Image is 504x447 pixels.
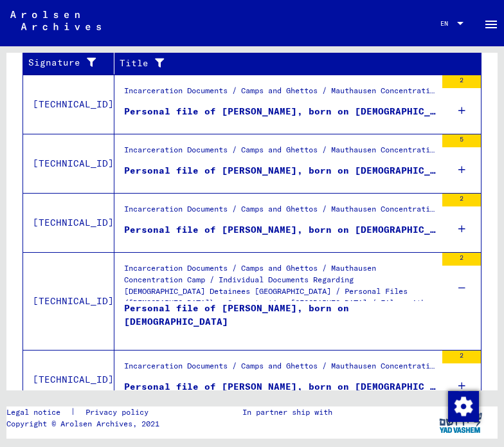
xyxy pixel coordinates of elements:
div: Personal file of [PERSON_NAME], born on [DEMOGRAPHIC_DATA] [124,380,436,394]
div: Incarceration Documents / Camps and Ghettos / Mauthausen Concentration Camp / Individual Document... [124,144,436,162]
a: Legal notice [6,406,71,418]
div: Change consent [447,390,478,421]
div: Incarceration Documents / Camps and Ghettos / Mauthausen Concentration Camp / Individual Document... [124,262,436,307]
td: [TECHNICAL_ID] [23,75,114,134]
span: EN [440,20,455,27]
div: Incarceration Documents / Camps and Ghettos / Mauthausen Concentration Camp / Individual Document... [124,85,436,103]
div: 2 [442,351,481,363]
img: Change consent [448,391,479,422]
div: 5 [442,134,481,147]
div: Personal file of [PERSON_NAME], born on [DEMOGRAPHIC_DATA] [124,105,436,118]
mat-icon: Side nav toggle icon [483,17,499,32]
p: Copyright © Arolsen Archives, 2021 [6,418,164,430]
div: Title [120,53,469,73]
div: Signature [28,56,104,69]
div: Incarceration Documents / Camps and Ghettos / Mauthausen Concentration Camp / Individual Document... [124,203,436,221]
img: yv_logo.png [437,406,485,439]
div: Title [120,57,456,70]
td: [TECHNICAL_ID] [23,252,114,350]
div: Personal file of [PERSON_NAME], born on [DEMOGRAPHIC_DATA] [124,302,436,340]
td: [TECHNICAL_ID] [23,134,114,193]
div: | [6,406,164,418]
td: [TECHNICAL_ID] [23,193,114,252]
div: 2 [442,194,481,206]
div: Incarceration Documents / Camps and Ghettos / Mauthausen Concentration Camp / Individual Document... [124,360,436,378]
td: [TECHNICAL_ID] [23,350,114,409]
div: 2 [442,253,481,266]
a: Privacy policy [75,406,164,418]
div: Personal file of [PERSON_NAME], born on [DEMOGRAPHIC_DATA] [124,164,436,178]
button: Toggle sidenav [478,10,504,36]
div: Personal file of [PERSON_NAME], born on [DEMOGRAPHIC_DATA] [124,223,436,237]
div: 2 [442,75,481,88]
img: Arolsen_neg.svg [10,11,101,30]
div: Signature [28,53,117,73]
p: In partner ship with [242,406,332,418]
